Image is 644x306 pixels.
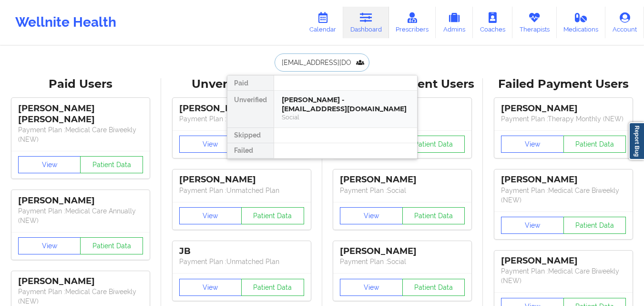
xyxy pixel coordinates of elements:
div: [PERSON_NAME] [PERSON_NAME] [18,103,143,125]
a: Prescribers [389,7,436,38]
div: Paid Users [7,77,154,92]
div: Failed Payment Users [490,77,637,92]
button: View [179,207,242,224]
p: Payment Plan : Unmatched Plan [179,257,304,266]
div: [PERSON_NAME] [501,174,626,185]
button: View [501,217,564,234]
div: [PERSON_NAME] [179,174,304,185]
button: View [501,136,564,153]
div: Unverified [227,91,274,128]
button: Patient Data [402,136,465,153]
a: Coaches [473,7,512,38]
div: Skipped [227,128,274,143]
button: Patient Data [563,217,626,234]
p: Payment Plan : Social [340,186,465,195]
div: [PERSON_NAME] [179,103,304,114]
p: Payment Plan : Medical Care Biweekly (NEW) [18,287,143,306]
a: Medications [557,7,606,38]
div: [PERSON_NAME] - [EMAIL_ADDRESS][DOMAIN_NAME] [282,95,409,113]
div: JB [179,246,304,257]
a: Therapists [512,7,557,38]
button: View [179,136,242,153]
a: Admins [436,7,473,38]
p: Payment Plan : Unmatched Plan [179,114,304,124]
button: Patient Data [402,207,465,224]
button: Patient Data [241,207,304,224]
button: View [18,156,81,173]
button: View [340,207,403,224]
a: Calendar [302,7,343,38]
button: Patient Data [563,136,626,153]
p: Payment Plan : Medical Care Annually (NEW) [18,206,143,225]
div: [PERSON_NAME] [340,246,465,257]
button: Patient Data [241,279,304,296]
p: Payment Plan : Medical Care Biweekly (NEW) [501,186,626,205]
a: Report Bug [629,122,644,160]
button: Patient Data [80,156,143,173]
p: Payment Plan : Therapy Monthly (NEW) [501,114,626,124]
div: [PERSON_NAME] [501,255,626,266]
div: [PERSON_NAME] [18,276,143,287]
p: Payment Plan : Medical Care Biweekly (NEW) [501,266,626,285]
button: View [340,279,403,296]
div: [PERSON_NAME] [340,174,465,185]
p: Payment Plan : Social [340,257,465,266]
div: Paid [227,75,274,91]
p: Payment Plan : Medical Care Biweekly (NEW) [18,125,143,144]
div: Social [282,113,409,121]
div: [PERSON_NAME] [501,103,626,114]
div: [PERSON_NAME] [18,195,143,206]
div: Unverified Users [168,77,316,92]
button: View [179,279,242,296]
p: Payment Plan : Unmatched Plan [179,186,304,195]
button: Patient Data [402,279,465,296]
a: Dashboard [343,7,389,38]
button: Patient Data [80,237,143,254]
button: View [18,237,81,254]
div: Failed [227,143,274,158]
a: Account [605,7,644,38]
